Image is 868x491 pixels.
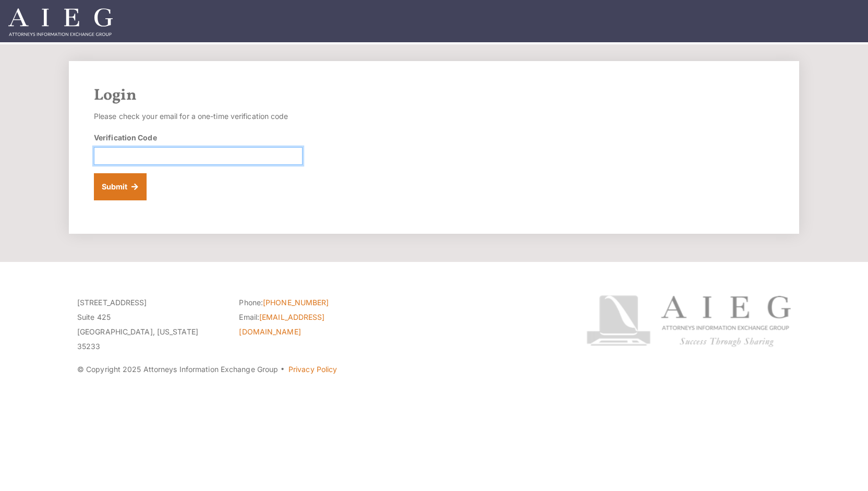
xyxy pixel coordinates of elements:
[77,295,223,354] p: [STREET_ADDRESS] Suite 425 [GEOGRAPHIC_DATA], [US_STATE] 35233
[94,109,303,124] p: Please check your email for a one-time verification code
[77,362,547,377] p: © Copyright 2025 Attorneys Information Exchange Group
[586,295,791,347] img: Attorneys Information Exchange Group logo
[263,298,329,307] a: [PHONE_NUMBER]
[8,8,113,36] img: Attorneys Information Exchange Group
[94,132,157,143] label: Verification Code
[239,295,385,310] li: Phone:
[94,173,147,200] button: Submit
[288,365,337,374] a: Privacy Policy
[280,369,285,374] span: ·
[239,310,385,339] li: Email:
[94,86,774,105] h2: Login
[239,313,324,336] a: [EMAIL_ADDRESS][DOMAIN_NAME]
